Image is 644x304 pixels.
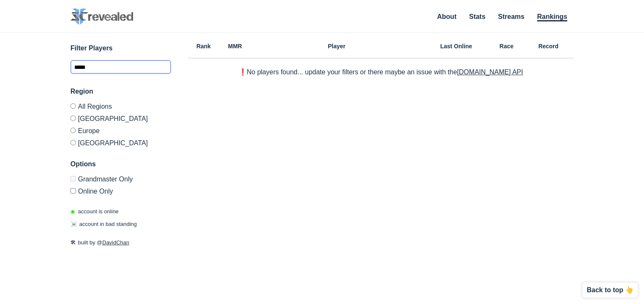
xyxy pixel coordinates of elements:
[490,43,523,49] h6: Race
[70,185,171,195] label: Only show accounts currently laddering
[70,159,171,169] h3: Options
[457,68,523,76] a: [DOMAIN_NAME] API
[70,208,75,215] span: ◉
[70,103,171,112] label: All Regions
[70,239,76,246] span: 🛠
[70,86,171,97] h3: Region
[70,8,133,25] img: SC2 Revealed
[70,176,171,185] label: Only Show accounts currently in Grandmaster
[70,176,76,181] input: Grandmaster Only
[70,238,171,247] p: built by @
[423,43,490,49] h6: Last Online
[70,221,77,227] span: ☠️
[537,13,567,21] a: Rankings
[70,112,171,124] label: [GEOGRAPHIC_DATA]
[70,103,76,109] input: All Regions
[70,128,76,133] input: Europe
[102,239,129,246] a: DavidChan
[469,13,486,20] a: Stats
[437,13,457,20] a: About
[523,43,574,49] h6: Record
[587,287,634,294] p: Back to top 👆
[239,69,523,76] p: ❗️No players found... update your filters or there maybe an issue with the
[70,43,171,53] h3: Filter Players
[70,115,76,121] input: [GEOGRAPHIC_DATA]
[70,207,119,216] p: account is online
[70,136,171,147] label: [GEOGRAPHIC_DATA]
[70,188,76,194] input: Online Only
[251,43,423,49] h6: Player
[70,124,171,136] label: Europe
[70,140,76,145] input: [GEOGRAPHIC_DATA]
[188,43,219,49] h6: Rank
[70,220,137,228] p: account in bad standing
[219,43,251,49] h6: MMR
[498,13,525,20] a: Streams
